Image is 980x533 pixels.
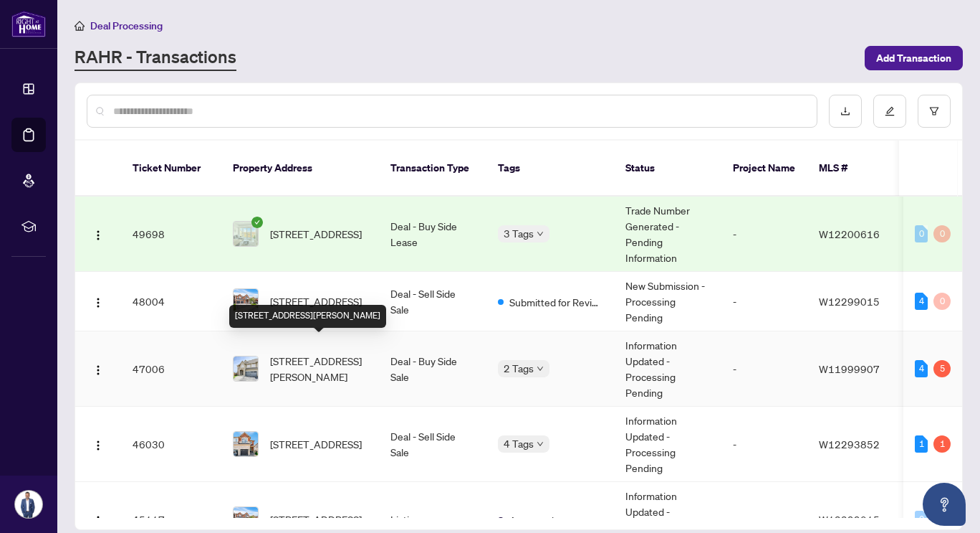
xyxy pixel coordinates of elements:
img: thumbnail-img [234,357,258,381]
img: thumbnail-img [234,289,258,313]
a: RAHR - Transactions [75,45,236,71]
span: down [537,440,544,448]
span: W12299015 [819,295,880,308]
img: thumbnail-img [234,507,258,532]
span: down [537,230,544,237]
button: Logo [87,433,110,456]
button: Logo [87,222,110,245]
span: download [840,106,850,116]
img: Logo [92,230,104,241]
div: 1 [915,435,928,453]
th: Transaction Type [379,141,486,197]
span: Approved [509,512,554,528]
td: Deal - Sell Side Sale [379,272,486,331]
td: - [721,331,807,407]
td: Deal - Buy Side Lease [379,197,486,272]
td: 47006 [121,331,221,407]
span: home [75,21,85,31]
span: [STREET_ADDRESS] [270,436,362,452]
button: Add Transaction [865,46,963,70]
td: 46030 [121,407,221,482]
img: Logo [92,515,104,527]
span: Submitted for Review [509,294,602,310]
div: 0 [933,225,951,242]
span: W12200616 [819,227,880,240]
td: Deal - Sell Side Sale [379,407,486,482]
span: 2 Tags [504,360,534,377]
td: 49698 [121,197,221,272]
td: - [721,272,807,331]
td: Information Updated - Processing Pending [614,331,721,407]
img: Logo [92,440,104,451]
th: Tags [486,141,614,197]
span: [STREET_ADDRESS] [270,511,362,527]
img: Profile Icon [15,491,42,518]
button: Logo [87,290,110,313]
td: Deal - Buy Side Sale [379,331,486,407]
span: 3 Tags [504,225,534,242]
img: thumbnail-img [234,222,258,246]
span: [STREET_ADDRESS] [270,226,362,242]
img: thumbnail-img [234,432,258,456]
td: New Submission - Processing Pending [614,272,721,331]
span: [STREET_ADDRESS] [270,293,362,309]
th: Status [614,141,721,197]
td: Information Updated - Processing Pending [614,407,721,482]
td: 48004 [121,272,221,331]
div: 0 [915,225,928,242]
div: 4 [915,360,928,377]
td: Trade Number Generated - Pending Information [614,197,721,272]
div: 4 [915,293,928,310]
span: W11999907 [819,362,880,375]
button: filter [918,95,951,128]
span: W12299015 [819,513,880,526]
button: download [829,95,862,128]
button: Logo [87,508,110,531]
span: check-circle [251,217,263,228]
button: edit [873,95,906,128]
span: edit [885,106,895,116]
span: Deal Processing [90,19,163,32]
span: 4 Tags [504,435,534,452]
td: - [721,197,807,272]
img: Logo [92,297,104,308]
th: MLS # [807,141,893,197]
div: [STREET_ADDRESS][PERSON_NAME] [229,305,386,328]
th: Ticket Number [121,141,221,197]
th: Project Name [721,141,807,197]
span: [STREET_ADDRESS][PERSON_NAME] [270,353,367,385]
button: Logo [87,357,110,380]
span: W12293852 [819,438,880,451]
span: Add Transaction [876,47,951,70]
button: Open asap [923,483,966,526]
div: 0 [915,511,928,528]
div: 1 [933,435,951,453]
span: filter [929,106,939,116]
td: - [721,407,807,482]
div: 5 [933,360,951,377]
img: logo [11,11,46,37]
div: 0 [933,293,951,310]
img: Logo [92,364,104,376]
th: Property Address [221,141,379,197]
span: down [537,365,544,372]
